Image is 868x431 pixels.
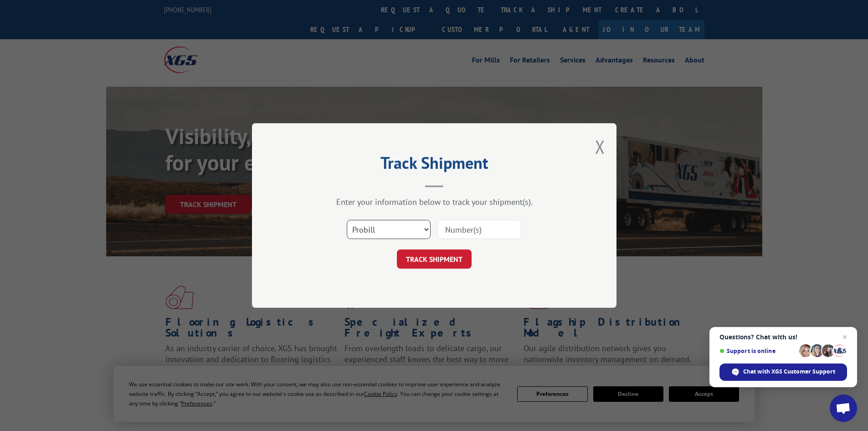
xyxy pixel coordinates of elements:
[719,348,796,354] span: Support is online
[437,220,521,239] input: Number(s)
[595,135,605,159] button: Close modal
[298,197,571,207] div: Enter your information below to track your shipment(s).
[719,363,847,381] div: Chat with XGS Customer Support
[298,156,571,174] h2: Track Shipment
[719,333,847,341] span: Questions? Chat with us!
[397,249,472,269] button: TRACK SHIPMENT
[743,368,835,376] span: Chat with XGS Customer Support
[839,332,850,343] span: Close chat
[830,395,857,422] div: Open chat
